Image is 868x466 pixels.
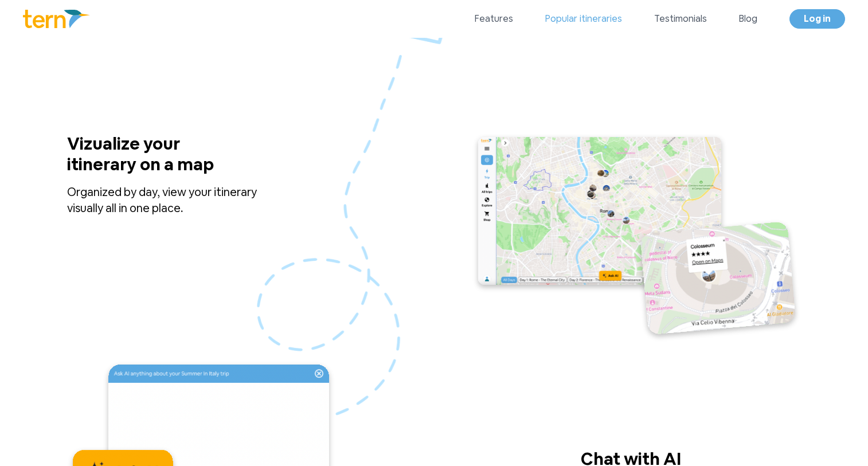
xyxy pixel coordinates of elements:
[545,12,622,26] a: Popular itineraries
[67,134,251,184] p: Vizualize your itinerary on a map
[789,9,845,29] a: Log in
[804,13,831,25] span: Log in
[23,10,90,28] img: Logo
[739,12,757,26] a: Blog
[472,134,801,342] img: itinerary_map.039b9530.svg
[67,184,287,216] p: Organized by day, view your itinerary visually all in one place.
[654,12,707,26] a: Testimonials
[475,12,513,26] a: Features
